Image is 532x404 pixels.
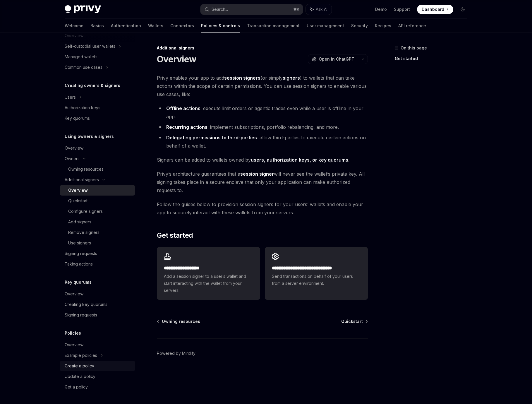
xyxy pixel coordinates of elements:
div: Self-custodial user wallets [65,43,115,50]
div: Get a policy [65,384,88,391]
div: Owning resources [68,166,104,173]
a: Powered by Mintlify [157,350,195,356]
a: Create a policy [60,361,135,371]
a: Quickstart [60,196,135,206]
div: Add signers [68,218,91,225]
a: Managed wallets [60,52,135,62]
h5: Creating owners & signers [65,82,120,89]
div: Example policies [65,352,97,359]
a: Taking actions [60,259,135,269]
a: Connectors [170,19,194,33]
a: Support [394,6,410,12]
a: Wallets [148,19,163,33]
h5: Key quorums [65,279,92,286]
a: Remove signers [60,227,135,238]
a: Get started [395,54,472,63]
a: Policies & controls [201,19,240,33]
div: Create a policy [65,362,94,369]
div: Search... [212,6,228,13]
span: Privy enables your app to add (or simply ) to wallets that can take actions within the scope of c... [157,74,368,98]
button: Toggle dark mode [458,5,467,14]
a: Overview [60,185,135,196]
div: Configure signers [68,208,103,215]
li: : execute limit orders or agentic trades even while a user is offline in your app. [157,104,368,121]
a: Recipes [375,19,391,33]
div: Managed wallets [65,53,97,60]
a: Owning resources [157,319,200,324]
span: Add a session signer to a user’s wallet and start interacting with the wallet from your servers. [164,273,253,294]
div: Additional signers [157,45,368,51]
span: Privy’s architecture guarantees that a will never see the wallet’s private key. All signing takes... [157,170,368,194]
a: Use signers [60,238,135,248]
h1: Overview [157,54,196,64]
a: Update a policy [60,371,135,382]
a: Creating key quorums [60,299,135,310]
a: **** **** **** *****Add a session signer to a user’s wallet and start interacting with the wallet... [157,247,260,300]
span: Follow the guides below to provision session signers for your users’ wallets and enable your app ... [157,200,368,217]
a: Configure signers [60,206,135,217]
a: Get a policy [60,382,135,392]
img: dark logo [65,5,101,13]
strong: Recurring actions [166,124,207,130]
button: Open in ChatGPT [308,54,358,64]
div: Taking actions [65,261,93,268]
span: Ask AI [316,6,327,12]
div: Users [65,94,76,101]
div: Additional signers [65,176,99,183]
a: User management [307,19,344,33]
a: users, authorization keys, or key quorums [251,157,348,163]
a: Transaction management [247,19,300,33]
a: Basics [90,19,104,33]
div: Creating key quorums [65,301,107,308]
div: Signing requests [65,250,97,257]
a: Owning resources [60,164,135,174]
a: Quickstart [341,319,367,324]
div: Overview [68,187,88,194]
div: Key quorums [65,115,90,122]
a: Dashboard [417,5,453,14]
a: Overview [60,340,135,350]
a: Authentication [111,19,141,33]
a: Add signers [60,217,135,227]
li: : allow third-parties to execute certain actions on behalf of a wallet. [157,133,368,150]
strong: Offline actions [166,105,200,111]
li: : implement subscriptions, portfolio rebalancing, and more. [157,123,368,131]
span: ⌘ K [293,7,299,12]
strong: signers [283,75,300,81]
span: Dashboard [422,6,444,12]
div: Remove signers [68,229,99,236]
div: Quickstart [68,197,87,204]
div: Overview [65,341,83,348]
h5: Using owners & signers [65,133,114,140]
span: Get started [157,231,193,240]
a: Demo [375,6,387,12]
a: Signing requests [60,310,135,320]
strong: session signer [240,171,274,177]
a: Welcome [65,19,83,33]
div: Signing requests [65,311,97,319]
div: Update a policy [65,373,95,380]
a: Authorization keys [60,102,135,113]
span: Signers can be added to wallets owned by . [157,156,368,164]
a: Security [351,19,368,33]
div: Use signers [68,239,91,246]
a: Overview [60,289,135,299]
span: Open in ChatGPT [319,56,354,62]
strong: session signers [224,75,260,81]
span: Send transactions on behalf of your users from a server environment. [272,273,361,287]
a: Overview [60,143,135,153]
span: Owning resources [162,319,200,324]
a: Signing requests [60,248,135,259]
h5: Policies [65,330,81,337]
div: Overview [65,290,83,297]
span: On this page [401,44,427,52]
div: Overview [65,145,83,152]
strong: Delegating permissions to third-parties [166,135,257,141]
div: Authorization keys [65,104,100,111]
div: Common use cases [65,64,102,71]
button: Ask AI [306,4,332,15]
div: Owners [65,155,80,162]
a: Key quorums [60,113,135,124]
span: Quickstart [341,319,363,324]
a: API reference [398,19,426,33]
